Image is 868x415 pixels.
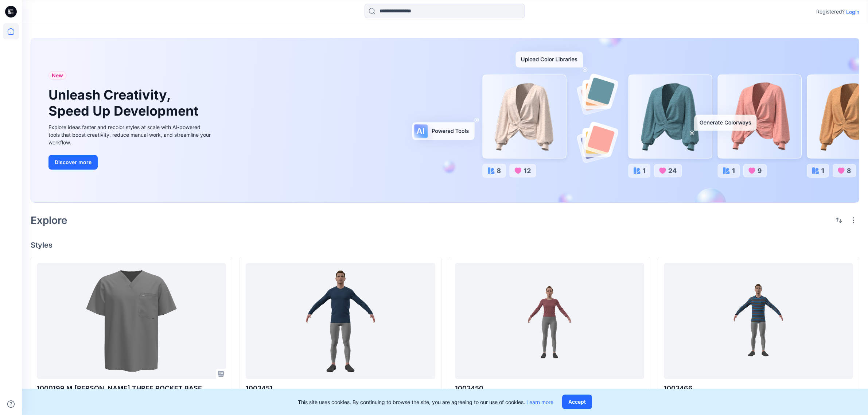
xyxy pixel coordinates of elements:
[48,155,213,170] a: Discover more
[664,383,853,393] p: 1003466
[37,383,226,393] p: 1000199 M [PERSON_NAME] THREE POCKET BASE
[37,263,226,379] a: 1000199 M LEON THREE POCKET BASE
[664,263,853,379] a: 1003466
[455,263,644,379] a: 1003450
[846,8,859,16] p: Login
[48,123,213,146] div: Explore ideas faster and recolor styles at scale with AI-powered tools that boost creativity, red...
[816,7,845,16] p: Registered?
[246,383,435,393] p: 1003451
[48,155,98,170] button: Discover more
[48,87,202,119] h1: Unleash Creativity, Speed Up Development
[526,399,553,405] a: Learn more
[298,398,553,406] p: This site uses cookies. By continuing to browse the site, you are agreeing to our use of cookies.
[455,383,644,393] p: 1003450
[246,263,435,379] a: 1003451
[31,214,67,226] h2: Explore
[31,241,859,249] h4: Styles
[562,395,592,409] button: Accept
[52,71,63,80] span: New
